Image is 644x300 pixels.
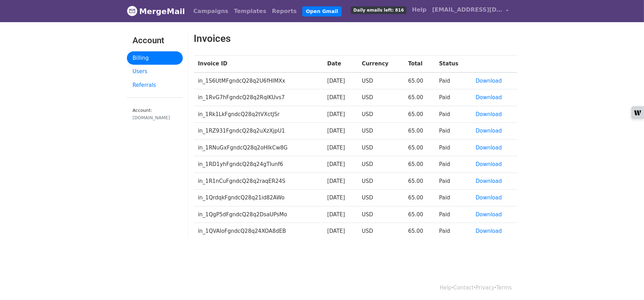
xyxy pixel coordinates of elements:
[194,156,323,173] td: in_1RD1yhFgndcQ28q24gTIunf6
[404,139,435,156] td: 65.00
[191,4,231,18] a: Campaigns
[358,206,404,223] td: USD
[323,190,358,206] td: [DATE]
[476,178,502,184] a: Download
[476,228,502,234] a: Download
[194,89,323,106] td: in_1RvG7hFgndcQ28q2RqIKUvs7
[323,106,358,123] td: [DATE]
[429,3,511,19] a: [EMAIL_ADDRESS][DOMAIN_NAME]
[194,106,323,123] td: in_1Rk1LkFgndcQ28q2tVXctJSr
[476,161,502,167] a: Download
[476,145,502,151] a: Download
[358,190,404,206] td: USD
[453,285,474,291] a: Contact
[404,123,435,140] td: 65.00
[476,285,495,291] a: Privacy
[127,65,183,78] a: Users
[358,173,404,190] td: USD
[435,156,471,173] td: Paid
[435,123,471,140] td: Paid
[323,139,358,156] td: [DATE]
[194,190,323,206] td: in_1QrdqkFgndcQ28q21id82AWo
[127,78,183,92] a: Referrals
[476,111,502,117] a: Download
[358,106,404,123] td: USD
[435,173,471,190] td: Paid
[194,33,462,45] h2: Invoices
[323,89,358,106] td: [DATE]
[351,6,406,14] span: Daily emails left: 816
[323,156,358,173] td: [DATE]
[127,51,183,65] a: Billing
[348,3,409,17] a: Daily emails left: 816
[194,223,323,240] td: in_1QVAIoFgndcQ28q24XOA8dEB
[194,56,323,72] th: Invoice ID
[358,223,404,240] td: USD
[194,72,323,89] td: in_1S6UtMFgndcQ28q2U6fHIMXx
[440,285,452,291] a: Help
[435,190,471,206] td: Paid
[194,206,323,223] td: in_1QgP5dFgndcQ28q2DsaUPsMo
[323,56,358,72] th: Date
[476,211,502,218] a: Download
[231,4,269,18] a: Templates
[404,206,435,223] td: 65.00
[404,173,435,190] td: 65.00
[435,206,471,223] td: Paid
[323,206,358,223] td: [DATE]
[323,223,358,240] td: [DATE]
[358,56,404,72] th: Currency
[358,156,404,173] td: USD
[476,78,502,84] a: Download
[435,89,471,106] td: Paid
[302,6,341,17] a: Open Gmail
[404,106,435,123] td: 65.00
[358,139,404,156] td: USD
[404,156,435,173] td: 65.00
[404,56,435,72] th: Total
[133,36,177,46] h3: Account
[194,139,323,156] td: in_1RNuGxFgndcQ28q2oHIkCw8G
[476,94,502,101] a: Download
[133,108,177,121] small: Account:
[435,56,471,72] th: Status
[496,285,512,291] a: Terms
[323,173,358,190] td: [DATE]
[404,89,435,106] td: 65.00
[609,266,644,300] iframe: Chat Widget
[358,72,404,89] td: USD
[404,223,435,240] td: 65.00
[358,89,404,106] td: USD
[323,123,358,140] td: [DATE]
[133,114,177,121] div: [DOMAIN_NAME]
[435,106,471,123] td: Paid
[194,173,323,190] td: in_1R1nCuFgndcQ28q2raqER24S
[127,4,185,19] a: MergeMail
[269,4,300,18] a: Reports
[404,190,435,206] td: 65.00
[432,6,502,14] span: [EMAIL_ADDRESS][DOMAIN_NAME]
[435,223,471,240] td: Paid
[409,3,429,17] a: Help
[358,123,404,140] td: USD
[127,6,137,16] img: MergeMail logo
[476,194,502,201] a: Download
[435,72,471,89] td: Paid
[476,128,502,134] a: Download
[435,139,471,156] td: Paid
[194,123,323,140] td: in_1RZ931FgndcQ28q2uXzXjpU1
[404,72,435,89] td: 65.00
[323,72,358,89] td: [DATE]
